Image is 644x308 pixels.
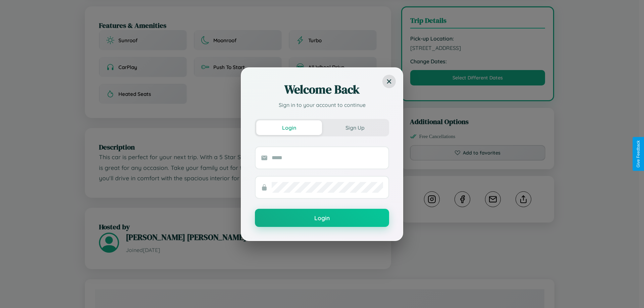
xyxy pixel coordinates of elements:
p: Sign in to your account to continue [255,101,389,109]
h2: Welcome Back [255,81,389,98]
button: Sign Up [322,120,388,135]
button: Login [256,120,322,135]
div: Give Feedback [636,140,641,168]
button: Login [255,209,389,227]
